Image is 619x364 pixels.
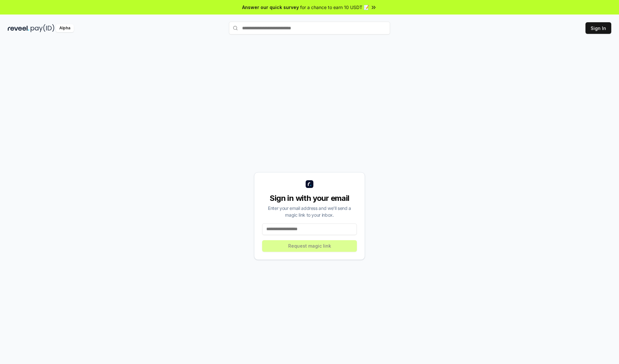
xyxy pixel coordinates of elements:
button: Sign In [585,22,611,34]
img: pay_id [31,24,54,32]
div: Enter your email address and we’ll send a magic link to your inbox. [262,205,357,218]
span: for a chance to earn 10 USDT 📝 [300,4,369,11]
img: logo_small [306,180,313,188]
div: Alpha [56,24,74,32]
div: Sign in with your email [262,193,357,203]
img: reveel_dark [8,24,29,32]
span: Answer our quick survey [242,4,299,11]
